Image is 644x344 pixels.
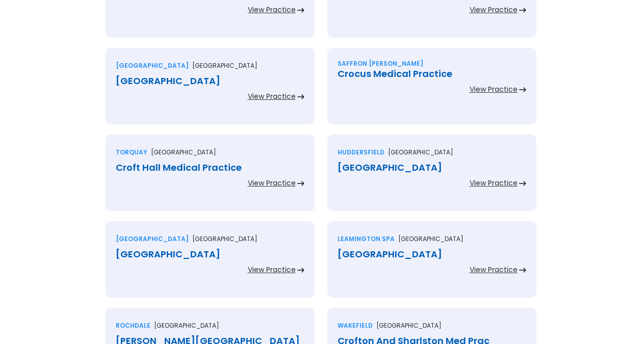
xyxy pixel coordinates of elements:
div: Croft Hall Medical Practice [116,163,304,173]
a: Huddersfield[GEOGRAPHIC_DATA][GEOGRAPHIC_DATA]View Practice [327,135,536,221]
div: View Practice [248,5,296,15]
div: View Practice [248,91,296,101]
a: Torquay[GEOGRAPHIC_DATA]Croft Hall Medical PracticeView Practice [106,135,315,221]
div: [GEOGRAPHIC_DATA] [338,249,526,259]
div: [GEOGRAPHIC_DATA] [116,61,189,71]
div: View Practice [248,264,296,275]
div: [GEOGRAPHIC_DATA] [116,76,304,86]
p: [GEOGRAPHIC_DATA] [192,234,257,244]
p: [GEOGRAPHIC_DATA] [398,234,463,244]
div: Crocus Medical Practice [338,69,526,79]
div: [GEOGRAPHIC_DATA] [116,249,304,259]
div: Saffron [PERSON_NAME] [338,59,423,69]
div: Leamington spa [338,234,395,244]
div: Huddersfield [338,147,384,157]
div: View Practice [248,178,296,188]
a: [GEOGRAPHIC_DATA][GEOGRAPHIC_DATA][GEOGRAPHIC_DATA]View Practice [106,221,315,308]
p: [GEOGRAPHIC_DATA] [192,61,257,71]
p: [GEOGRAPHIC_DATA] [151,147,216,157]
a: [GEOGRAPHIC_DATA][GEOGRAPHIC_DATA][GEOGRAPHIC_DATA]View Practice [106,48,315,135]
div: Rochdale [116,321,150,331]
div: [GEOGRAPHIC_DATA] [116,234,189,244]
div: Torquay [116,147,147,157]
a: Leamington spa[GEOGRAPHIC_DATA][GEOGRAPHIC_DATA]View Practice [327,221,536,308]
div: View Practice [470,178,518,188]
p: [GEOGRAPHIC_DATA] [388,147,453,157]
div: [GEOGRAPHIC_DATA] [338,163,526,173]
div: View Practice [470,5,518,15]
div: Wakefield [338,321,373,331]
p: [GEOGRAPHIC_DATA] [154,321,219,331]
a: Saffron [PERSON_NAME]Crocus Medical PracticeView Practice [327,48,536,135]
div: View Practice [470,264,518,275]
div: View Practice [470,84,518,94]
p: [GEOGRAPHIC_DATA] [376,321,442,331]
